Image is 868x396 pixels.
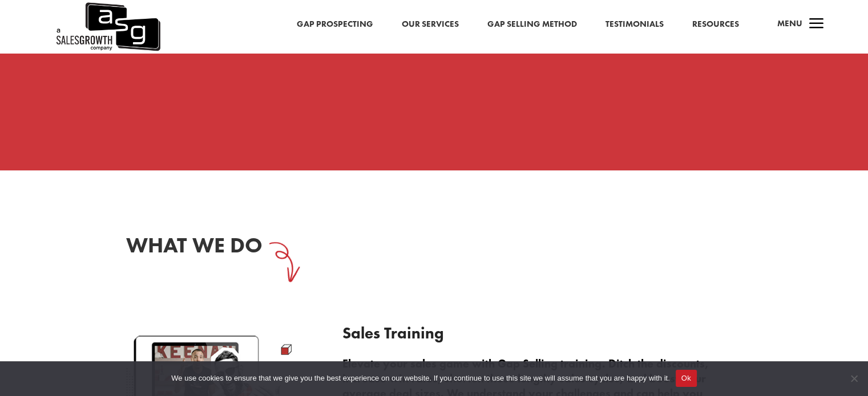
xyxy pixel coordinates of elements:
img: squig-arrow [252,230,312,291]
a: Our Services [402,17,459,32]
a: Gap Prospecting [297,17,373,32]
a: Testimonials [605,17,664,32]
span: No [848,373,859,384]
span: We use cookies to ensure that we give you the best experience on our website. If you continue to ... [171,373,669,384]
h3: Sales Training [342,325,742,347]
span: a [805,13,828,36]
span: Menu [777,18,802,29]
a: Gap Selling Method [487,17,577,32]
button: Ok [676,370,697,387]
h3: What We Do [126,231,362,264]
a: Resources [692,17,739,32]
